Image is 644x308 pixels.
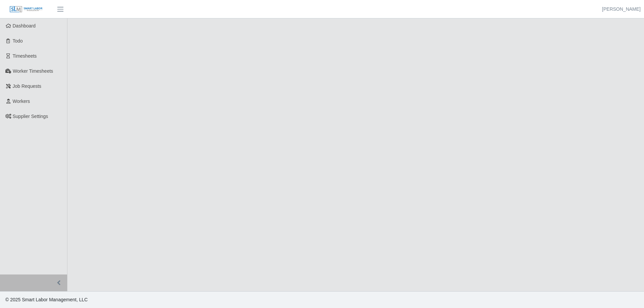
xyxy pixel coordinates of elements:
[5,297,88,302] span: © 2025 Smart Labor Management, LLC
[13,53,37,59] span: Timesheets
[13,99,30,104] span: Workers
[13,23,36,28] span: Dashboard
[13,114,48,119] span: Supplier Settings
[13,68,53,74] span: Worker Timesheets
[13,38,23,44] span: Todo
[13,83,42,89] span: Job Requests
[9,6,43,13] img: SLM Logo
[602,6,641,13] a: [PERSON_NAME]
